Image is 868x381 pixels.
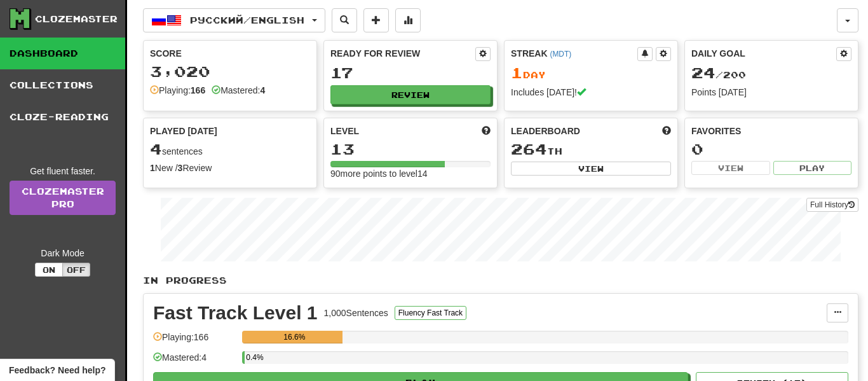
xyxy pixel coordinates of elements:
button: Русский/English [143,8,325,32]
div: Favorites [691,125,851,137]
span: 1 [511,64,523,81]
div: th [511,141,671,158]
strong: 166 [191,85,205,95]
div: 13 [330,141,491,157]
button: Review [330,85,491,104]
span: Played [DATE] [150,125,217,137]
div: Clozemaster [35,13,118,25]
span: Open feedback widget [9,364,105,377]
div: Daily Goal [691,47,836,61]
button: Play [773,161,852,175]
div: sentences [150,141,310,158]
div: Streak [511,47,637,60]
div: Mastered: [212,84,265,97]
div: 90 more points to level 14 [330,167,491,180]
strong: 1 [150,163,155,173]
div: Playing: 166 [153,331,236,352]
div: Ready for Review [330,47,475,60]
div: Mastered: 4 [153,351,236,372]
a: ClozemasterPro [10,181,116,215]
button: Search sentences [332,8,357,32]
div: Dark Mode [10,247,116,260]
div: 0 [691,141,851,157]
button: Fluency Fast Track [395,306,466,320]
span: 4 [150,140,162,158]
button: Add sentence to collection [363,8,389,32]
div: 1,000 Sentences [324,307,388,319]
div: 3,020 [150,64,310,80]
div: Includes [DATE]! [511,86,671,99]
p: In Progress [143,274,858,287]
div: 16.6% [246,331,342,343]
strong: 3 [178,163,183,173]
strong: 4 [260,85,265,95]
div: Day [511,65,671,81]
span: Level [330,125,359,137]
span: Leaderboard [511,125,580,137]
span: 264 [511,140,547,158]
button: Off [62,263,90,277]
button: Full History [806,198,858,212]
span: Score more points to level up [482,125,491,137]
div: 17 [330,65,491,81]
a: (MDT) [550,50,571,59]
button: More stats [395,8,421,32]
span: 24 [691,64,715,81]
div: Score [150,47,310,60]
div: Get fluent faster. [10,165,116,177]
div: Playing: [150,84,205,97]
button: View [691,161,770,175]
div: Fast Track Level 1 [153,303,318,322]
span: This week in points, UTC [662,125,671,137]
button: View [511,162,671,176]
div: Points [DATE] [691,86,851,99]
span: / 200 [691,69,746,80]
button: On [35,263,63,277]
span: Русский / English [190,15,304,25]
div: New / Review [150,162,310,174]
